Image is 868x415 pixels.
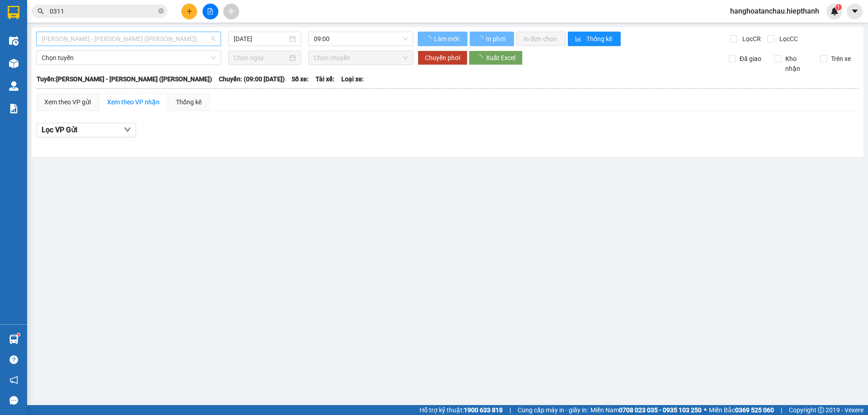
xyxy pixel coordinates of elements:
[9,376,18,384] span: notification
[176,97,202,107] div: Thống kê
[781,405,782,415] span: |
[418,51,467,65] button: Chuyển phơi
[203,4,218,19] button: file-add
[17,333,20,336] sup: 1
[590,405,702,415] span: Miền Nam
[8,6,19,19] img: logo-vxr
[37,75,212,83] b: Tuyến: [PERSON_NAME] - [PERSON_NAME] ([PERSON_NAME])
[470,32,514,46] button: In phơi
[42,51,216,65] span: Chọn tuyến
[292,74,309,84] span: Số xe:
[9,81,19,91] img: warehouse-icon
[158,8,164,14] span: close-circle
[341,74,364,84] span: Loại xe:
[9,104,19,113] img: solution-icon
[219,74,285,84] span: Chuyến: (09:00 [DATE])
[782,54,813,74] span: Kho nhận
[619,406,702,414] strong: 0708 023 035 - 0935 103 250
[464,406,503,414] strong: 1900 633 818
[477,36,485,42] span: loading
[818,407,824,413] span: copyright
[186,8,193,14] span: plus
[207,8,213,14] span: file-add
[509,405,511,415] span: |
[586,34,613,44] span: Thống kê
[425,36,433,42] span: loading
[434,34,460,44] span: Làm mới
[314,32,408,46] span: 09:00
[837,4,840,10] span: 1
[518,405,588,415] span: Cung cấp máy in - giấy in:
[42,124,77,135] span: Lọc VP Gửi
[158,7,164,16] span: close-circle
[9,36,19,46] img: warehouse-icon
[50,6,156,16] input: Tìm tên, số ĐT hoặc mã đơn
[234,34,288,44] input: 13/08/2025
[44,97,91,107] div: Xem theo VP gửi
[847,4,863,19] button: caret-down
[38,8,44,14] span: search
[739,34,762,44] span: Lọc CR
[516,32,566,46] button: In đơn chọn
[9,335,19,344] img: warehouse-icon
[234,53,288,63] input: Chọn ngày
[37,123,136,137] button: Lọc VP Gửi
[735,406,774,414] strong: 0369 525 060
[9,396,18,405] span: message
[736,54,765,64] span: Đã giao
[827,54,854,64] span: Trên xe
[568,32,621,46] button: bar-chartThống kê
[776,34,799,44] span: Lọc CC
[9,59,19,68] img: warehouse-icon
[107,97,160,107] div: Xem theo VP nhận
[830,7,839,15] img: icon-new-feature
[181,4,197,19] button: plus
[314,51,408,65] span: Chọn chuyến
[124,126,131,133] span: down
[42,32,216,46] span: Hồ Chí Minh - Tân Châu (TIỀN)
[469,51,523,65] button: Xuất Excel
[709,405,774,415] span: Miền Bắc
[835,4,842,10] sup: 1
[9,355,18,364] span: question-circle
[223,4,239,19] button: aim
[316,74,335,84] span: Tài xế:
[851,7,859,15] span: caret-down
[420,405,503,415] span: Hỗ trợ kỹ thuật:
[704,408,707,412] span: ⚪️
[723,5,826,17] span: hanghoatanchau.hiepthanh
[575,36,583,43] span: bar-chart
[486,34,507,44] span: In phơi
[228,8,234,14] span: aim
[418,32,467,46] button: Làm mới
